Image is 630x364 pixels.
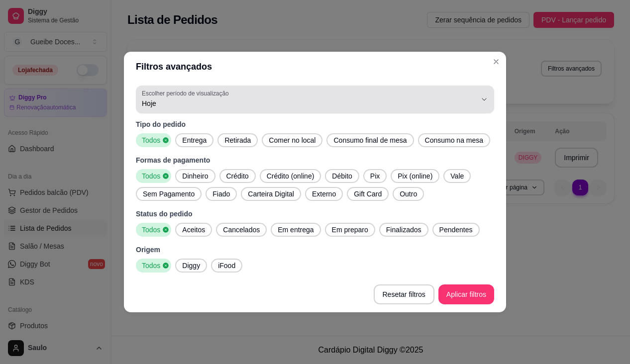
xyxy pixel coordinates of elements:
[438,284,494,304] button: Aplicar filtros
[219,169,256,183] button: Crédito
[394,171,436,181] span: Pix (online)
[421,135,488,145] span: Consumo na mesa
[363,169,387,183] button: Pix
[347,187,389,201] button: Gift Card
[443,169,471,183] button: Vale
[241,187,301,201] button: Carteira Digital
[418,133,491,147] button: Consumo na mesa
[206,187,237,201] button: Fiado
[305,187,343,201] button: Externo
[138,261,162,271] span: Todos
[382,225,425,235] span: Finalizados
[136,155,494,165] p: Formas de pagamento
[178,261,204,271] span: Diggy
[379,223,428,237] button: Finalizados
[366,171,384,181] span: Pix
[274,225,317,235] span: Em entrega
[214,261,239,271] span: iFood
[138,225,162,235] span: Todos
[142,89,232,97] label: Escolher período de visualização
[175,259,207,273] button: Diggy
[219,225,264,235] span: Cancelados
[175,133,213,147] button: Entrega
[260,169,321,183] button: Crédito (online)
[136,133,171,147] button: Todos
[209,189,234,199] span: Fiado
[374,284,434,304] button: Resetar filtros
[216,223,267,237] button: Cancelados
[178,225,209,235] span: Aceitos
[328,225,372,235] span: Em preparo
[136,187,202,201] button: Sem Pagamento
[391,169,439,183] button: Pix (online)
[178,171,212,181] span: Dinheiro
[217,133,258,147] button: Retirada
[263,171,318,181] span: Crédito (online)
[326,133,414,147] button: Consumo final de mesa
[446,171,468,181] span: Vale
[488,54,504,70] button: Close
[124,52,506,82] header: Filtros avançados
[325,169,359,183] button: Débito
[142,98,476,108] span: Hoje
[350,189,386,199] span: Gift Card
[138,171,162,181] span: Todos
[396,189,421,199] span: Outro
[220,135,255,145] span: Retirada
[136,259,171,273] button: Todos
[138,135,162,145] span: Todos
[328,171,356,181] span: Débito
[175,223,212,237] button: Aceitos
[211,259,242,273] button: iFood
[136,86,494,113] button: Escolher período de visualizaçãoHoje
[136,223,171,237] button: Todos
[139,189,199,199] span: Sem Pagamento
[222,171,253,181] span: Crédito
[136,119,494,129] p: Tipo do pedido
[432,223,480,237] button: Pendentes
[393,187,424,201] button: Outro
[178,135,210,145] span: Entrega
[136,245,494,255] p: Origem
[136,209,494,219] p: Status do pedido
[136,169,171,183] button: Todos
[325,223,375,237] button: Em preparo
[244,189,298,199] span: Carteira Digital
[329,135,411,145] span: Consumo final de mesa
[435,225,477,235] span: Pendentes
[262,133,322,147] button: Comer no local
[265,135,319,145] span: Comer no local
[175,169,215,183] button: Dinheiro
[271,223,320,237] button: Em entrega
[308,189,340,199] span: Externo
